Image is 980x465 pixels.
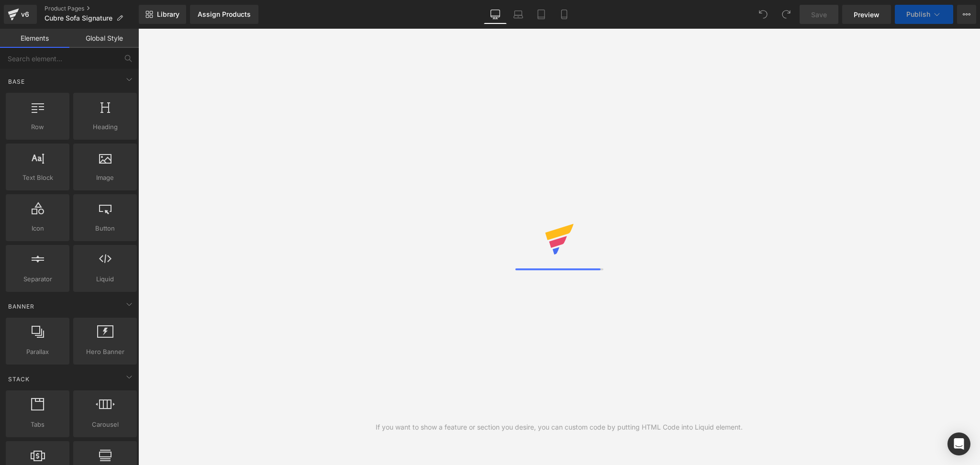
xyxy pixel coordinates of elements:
[9,274,67,284] span: Separator
[76,347,134,357] span: Hero Banner
[530,5,553,24] a: Tablet
[157,10,179,19] span: Library
[553,5,576,24] a: Mobile
[957,5,976,24] button: More
[7,375,31,384] span: Stack
[76,173,134,183] span: Image
[9,420,67,430] span: Tabs
[376,422,743,432] div: If you want to show a feature or section you desire, you can custom code by putting HTML Code int...
[7,302,35,311] span: Banner
[4,5,37,24] a: v6
[507,5,530,24] a: Laptop
[76,223,134,233] span: Button
[198,11,251,18] div: Assign Products
[76,420,134,430] span: Carousel
[139,5,186,24] a: New Library
[9,223,67,233] span: Icon
[19,8,31,21] div: v6
[842,5,891,24] a: Preview
[9,173,67,183] span: Text Block
[777,5,796,24] button: Redo
[7,77,26,86] span: Base
[9,347,67,357] span: Parallax
[9,122,67,132] span: Row
[45,5,139,12] a: Product Pages
[69,29,139,48] a: Global Style
[854,10,880,20] span: Preview
[811,10,827,20] span: Save
[754,5,773,24] button: Undo
[76,122,134,132] span: Heading
[895,5,953,24] button: Publish
[484,5,507,24] a: Desktop
[76,274,134,284] span: Liquid
[906,11,930,18] span: Publish
[45,14,112,22] span: Cubre Sofa Signature
[947,432,970,455] div: Open Intercom Messenger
